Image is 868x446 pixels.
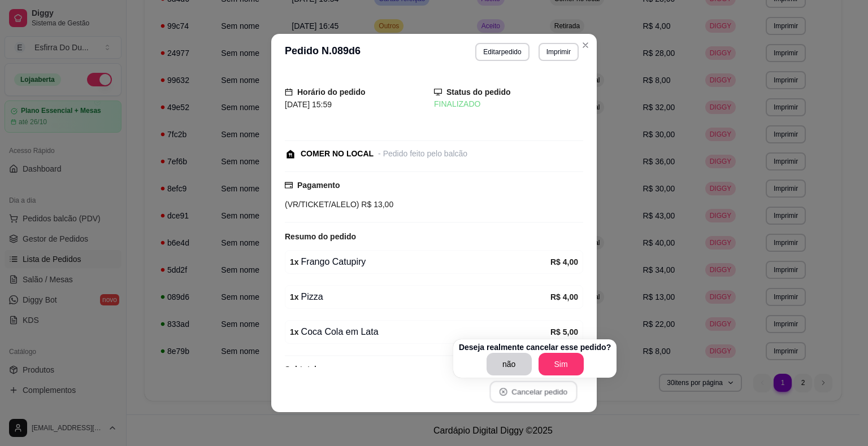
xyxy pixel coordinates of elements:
[285,88,293,96] span: calendar
[378,148,467,160] div: - Pedido feito pelo balcão
[475,43,529,61] button: Editarpedido
[434,88,442,96] span: desktop
[539,353,584,375] button: Sim
[297,181,340,190] strong: Pagamento
[459,342,611,353] p: Deseja realmente cancelar esse pedido?
[489,381,577,403] button: close-circleCancelar pedido
[446,88,511,97] strong: Status do pedido
[290,325,550,339] div: Coca Cola em Lata
[290,255,550,269] div: Frango Catupiry
[301,148,374,160] div: COMER NO LOCAL
[297,88,366,97] strong: Horário do pedido
[500,388,507,396] span: close-circle
[290,292,299,301] strong: 1 x
[576,36,594,54] button: Close
[550,257,578,266] strong: R$ 4,00
[550,327,578,336] strong: R$ 5,00
[290,327,299,336] strong: 1 x
[285,200,359,209] span: (VR/TICKET/ALELO)
[285,100,332,109] span: [DATE] 15:59
[487,353,532,375] button: não
[290,257,299,266] strong: 1 x
[290,290,550,304] div: Pizza
[285,365,316,374] strong: Subtotal
[434,98,583,110] div: FINALIZADO
[285,181,293,189] span: credit-card
[359,200,393,209] span: R$ 13,00
[285,232,356,241] strong: Resumo do pedido
[285,43,361,61] h3: Pedido N. 089d6
[539,43,579,61] button: Imprimir
[550,292,578,301] strong: R$ 4,00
